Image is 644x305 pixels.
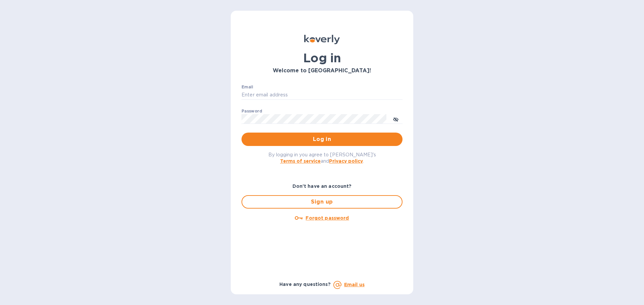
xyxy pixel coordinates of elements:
[268,152,376,164] span: By logging in you agree to [PERSON_NAME]'s and .
[304,35,340,44] img: Koverly
[306,215,349,221] u: Forgot password
[344,282,365,287] a: Email us
[241,195,402,209] button: Sign up
[241,85,253,89] label: Email
[241,68,402,74] h3: Welcome to [GEOGRAPHIC_DATA]!
[248,198,396,206] span: Sign up
[241,51,402,65] h1: Log in
[389,112,402,126] button: toggle password visibility
[241,90,402,100] input: Enter email address
[292,183,352,189] b: Don't have an account?
[241,133,402,146] button: Log in
[241,109,262,113] label: Password
[247,135,397,143] span: Log in
[279,282,331,287] b: Have any questions?
[280,158,321,164] a: Terms of service
[329,158,363,164] a: Privacy policy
